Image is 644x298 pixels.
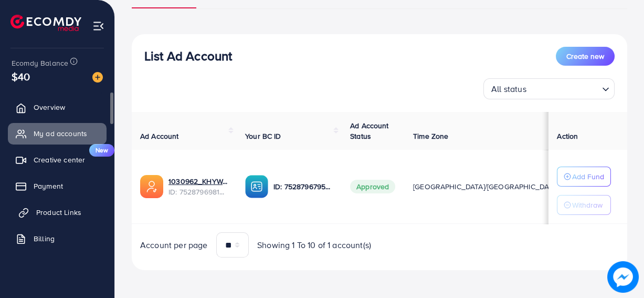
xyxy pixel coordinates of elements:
span: Ad Account [140,131,179,141]
img: image [92,72,103,83]
a: Creative centerNew [8,149,107,170]
span: Creative center [34,155,85,165]
span: All status [489,81,529,97]
span: Time Zone [413,131,448,141]
a: Payment [8,176,107,197]
img: image [607,261,639,293]
img: ic-ba-acc.ded83a64.svg [245,175,268,198]
a: Product Links [8,202,107,223]
h3: List Ad Account [144,48,232,64]
span: Payment [34,181,63,191]
span: Approved [350,180,395,193]
p: ID: 7528796795741356049 [273,180,333,193]
div: Search for option [483,78,615,99]
img: menu [92,20,104,32]
span: Showing 1 To 10 of 1 account(s) [257,239,371,251]
p: Withdraw [572,199,603,211]
input: Search for option [530,79,598,97]
span: ID: 7528796981263761425 [168,187,228,197]
span: Overview [34,102,65,112]
button: Add Fund [557,167,611,187]
span: Product Links [36,207,81,218]
span: Billing [34,233,55,244]
span: New [89,144,114,157]
span: Action [557,131,578,141]
a: Overview [8,97,107,118]
a: 1030962_KHYWAQS_1752934652981 [168,176,228,187]
div: <span class='underline'>1030962_KHYWAQS_1752934652981</span></br>7528796981263761425 [168,176,228,198]
span: Account per page [140,239,208,251]
a: Billing [8,228,107,249]
span: Ad Account Status [350,120,389,141]
button: Withdraw [557,195,611,215]
span: Your BC ID [245,131,281,141]
span: Ecomdy Balance [12,58,68,68]
span: $40 [12,69,30,84]
a: My ad accounts [8,123,107,144]
span: Create new [566,51,604,61]
button: Create new [556,47,615,66]
p: Add Fund [572,170,604,183]
img: ic-ads-acc.e4c84228.svg [140,175,163,198]
span: My ad accounts [34,128,87,139]
span: [GEOGRAPHIC_DATA]/[GEOGRAPHIC_DATA] [413,181,559,192]
img: logo [10,15,81,31]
